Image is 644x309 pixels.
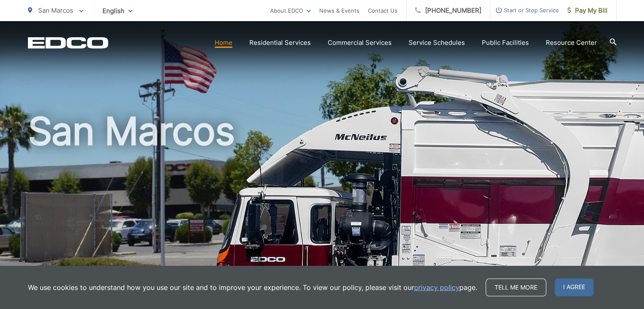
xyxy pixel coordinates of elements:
a: About EDCO [270,6,311,16]
span: I agree [555,279,594,296]
a: Resource Center [546,38,597,48]
a: Public Facilities [482,38,529,48]
a: EDCD logo. Return to the homepage. [28,37,108,49]
p: We use cookies to understand how you use our site and to improve your experience. To view our pol... [28,282,477,292]
a: Contact Us [368,6,398,16]
span: English [96,3,139,18]
a: Commercial Services [328,38,392,48]
span: San Marcos [38,6,73,14]
a: Home [215,38,232,48]
span: Pay My Bill [567,6,608,16]
a: privacy policy [414,282,459,292]
a: Residential Services [249,38,311,48]
a: Service Schedules [409,38,465,48]
a: Tell me more [486,279,546,296]
a: News & Events [319,6,359,16]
